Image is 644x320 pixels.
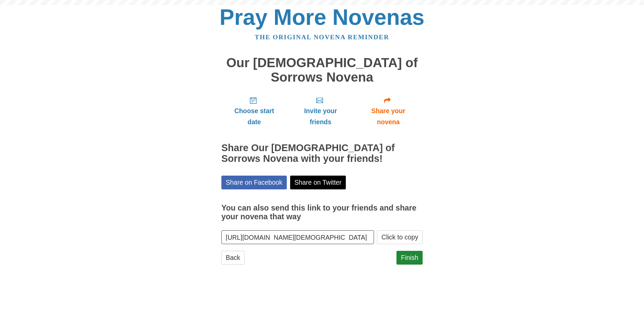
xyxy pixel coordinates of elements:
[221,91,287,131] a: Choose start date
[287,91,354,131] a: Invite your friends
[361,105,416,128] span: Share your novena
[220,5,425,30] a: Pray More Novenas
[228,105,280,128] span: Choose start date
[221,251,245,265] a: Back
[221,143,423,164] h2: Share Our [DEMOGRAPHIC_DATA] of Sorrows Novena with your friends!
[354,91,423,131] a: Share your novena
[396,251,423,265] a: Finish
[221,56,423,84] h1: Our [DEMOGRAPHIC_DATA] of Sorrows Novena
[294,105,347,128] span: Invite your friends
[221,204,423,221] h3: You can also send this link to your friends and share your novena that way
[221,176,287,189] a: Share on Facebook
[255,34,389,41] a: The original novena reminder
[290,176,346,189] a: Share on Twitter
[377,230,423,244] button: Click to copy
